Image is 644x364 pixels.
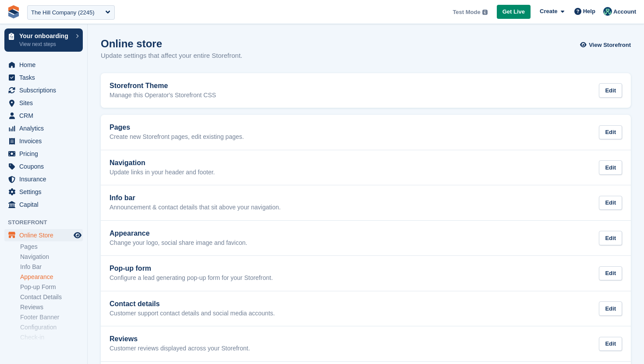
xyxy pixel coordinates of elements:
a: Your onboarding View next steps [4,28,83,52]
span: Test Mode [453,8,480,17]
a: menu [4,122,83,134]
h2: Appearance [110,230,247,237]
img: icon-info-grey-7440780725fd019a000dd9b08b2336e03edf1995a4989e88bcd33f0948082b44.svg [482,10,488,15]
span: Get Live [502,7,525,16]
p: Announcement & contact details that sit above your navigation. [110,204,281,212]
span: Help [583,7,595,16]
a: menu [4,186,83,198]
a: menu [4,148,83,160]
img: Jennifer Ofodile [603,7,612,16]
p: Create new Storefront pages, edit existing pages. [110,133,244,141]
h2: Pages [110,124,244,131]
a: Contact details Customer support contact details and social media accounts. Edit [101,291,631,326]
p: Change your logo, social share image and favicon. [110,239,247,247]
span: Account [613,7,636,16]
a: Navigation Update links in your header and footer. Edit [101,150,631,185]
div: Edit [599,301,622,316]
a: Appearance [20,273,83,281]
p: Customer reviews displayed across your Storefront. [110,345,250,353]
div: Edit [599,231,622,245]
a: Pages Create new Storefront pages, edit existing pages. Edit [101,115,631,150]
a: Storefront Theme Manage this Operator's Storefront CSS Edit [101,73,631,108]
span: Insurance [19,173,72,185]
p: Configure a lead generating pop-up form for your Storefront. [110,274,273,282]
span: Tasks [19,71,72,84]
a: Navigation [20,253,83,261]
a: Contact Details [20,293,83,301]
div: Edit [599,83,622,98]
a: menu [4,84,83,96]
a: menu [4,160,83,173]
a: Info Bar [20,263,83,271]
a: Check-in [20,333,83,342]
span: Analytics [19,122,72,134]
span: Coupons [19,160,72,173]
div: Edit [599,125,622,140]
p: View next steps [19,40,71,48]
div: Edit [599,160,622,175]
a: menu [4,71,83,84]
a: Reviews [20,303,83,311]
span: Sites [19,97,72,109]
p: Update links in your header and footer. [110,169,215,177]
div: Edit [599,196,622,210]
span: View Storefront [589,41,631,49]
a: Pages [20,243,83,251]
a: Pop-up form Configure a lead generating pop-up form for your Storefront. Edit [101,256,631,291]
img: stora-icon-8386f47178a22dfd0bd8f6a31ec36ba5ce8667c1dd55bd0f319d3a0aa187defe.svg [7,5,20,18]
p: Update settings that affect your entire Storefront. [101,51,242,61]
a: Footer Banner [20,313,83,322]
p: Your onboarding [19,33,71,39]
a: menu [4,59,83,71]
h2: Pop-up form [110,265,273,272]
p: Manage this Operator's Storefront CSS [110,92,216,99]
a: Preview store [72,230,83,240]
span: Online Store [19,229,72,241]
a: menu [4,173,83,185]
span: Pricing [19,148,72,160]
span: Settings [19,186,72,198]
a: Reviews Customer reviews displayed across your Storefront. Edit [101,326,631,361]
span: Subscriptions [19,84,72,96]
h2: Reviews [110,335,250,343]
a: Booking form links [20,343,83,352]
p: Customer support contact details and social media accounts. [110,310,275,318]
a: Appearance Change your logo, social share image and favicon. Edit [101,221,631,256]
span: Create [540,7,557,16]
span: Home [19,59,72,71]
a: Pop-up Form [20,283,83,291]
h2: Navigation [110,159,215,167]
a: menu [4,110,83,122]
h2: Storefront Theme [110,82,216,90]
a: Configuration [20,323,83,332]
h1: Online store [101,38,242,49]
h2: Info bar [110,194,281,202]
div: Edit [599,337,622,351]
a: menu [4,198,83,211]
span: Invoices [19,135,72,147]
a: menu [4,97,83,109]
a: Info bar Announcement & contact details that sit above your navigation. Edit [101,185,631,220]
a: View Storefront [582,38,631,52]
a: menu [4,229,83,241]
span: Capital [19,198,72,211]
h2: Contact details [110,300,275,308]
div: Edit [599,266,622,281]
div: The Hill Company (2245) [31,8,95,17]
a: Get Live [497,5,531,19]
span: CRM [19,110,72,122]
span: Storefront [8,218,87,227]
a: menu [4,135,83,147]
